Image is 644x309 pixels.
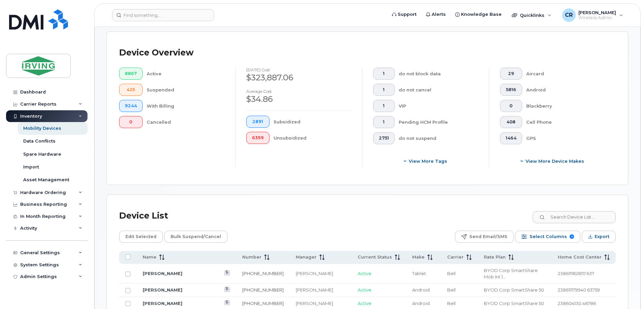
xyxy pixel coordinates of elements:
[119,68,143,80] button: 8867
[119,207,168,225] div: Device List
[432,11,446,18] span: Alerts
[526,132,605,144] div: GPS
[373,155,478,167] button: View more tags
[506,71,516,76] span: 29
[506,103,516,109] span: 0
[246,132,270,144] button: 6399
[500,155,605,167] button: View More Device Makes
[412,287,430,293] span: Android
[412,254,425,260] span: Make
[558,301,596,306] span: 238604130.46786
[242,287,284,293] a: [PHONE_NUMBER]
[224,287,230,292] a: View Last Bill
[373,68,395,80] button: 1
[147,100,225,112] div: With Billing
[358,271,371,276] span: Active
[484,287,544,293] span: BYOD Corp SmartShare 50
[373,132,395,144] button: 2751
[399,100,478,112] div: VIP
[570,234,574,239] span: 9
[246,93,351,105] div: $34.86
[274,116,352,128] div: Subsidized
[373,100,395,112] button: 1
[164,231,227,243] button: Bulk Suspend/Cancel
[398,11,417,18] span: Support
[506,119,516,125] span: 408
[358,254,392,260] span: Current Status
[484,301,544,306] span: BYOD Corp SmartShare 50
[252,119,264,124] span: 2891
[507,8,556,22] div: Quicklinks
[224,300,230,305] a: View Last Bill
[447,287,456,293] span: Bell
[558,8,628,22] div: Crystal Rowe
[469,232,507,242] span: Send Email/SMS
[455,231,514,243] button: Send Email/SMS
[582,231,616,243] button: Export
[447,301,456,306] span: Bell
[526,84,605,96] div: Android
[274,132,352,144] div: Unsubsidized
[358,287,371,293] span: Active
[558,287,600,293] span: 238611179940.63759
[143,254,156,260] span: Name
[112,9,214,21] input: Find something...
[379,103,389,109] span: 1
[399,132,478,144] div: do not suspend
[246,68,351,72] h4: [DATE] cost
[242,271,284,276] a: [PHONE_NUMBER]
[500,100,522,112] button: 0
[421,8,451,21] a: Alerts
[246,89,351,93] h4: Average cost
[296,287,346,293] div: [PERSON_NAME]
[296,300,346,307] div: [PERSON_NAME]
[451,8,506,21] a: Knowledge Base
[558,271,594,276] span: 238611182857.637
[526,116,605,128] div: Cell Phone
[526,68,605,80] div: Aircard
[379,71,389,76] span: 1
[246,72,351,83] div: $323,887.06
[530,232,567,242] span: Select Columns
[412,271,426,276] span: Tablet
[147,84,225,96] div: Suspended
[520,12,544,18] span: Quicklinks
[143,301,182,306] a: [PERSON_NAME]
[147,68,225,80] div: Active
[171,232,221,242] span: Bulk Suspend/Cancel
[119,44,193,62] div: Device Overview
[379,87,389,92] span: 1
[358,301,371,306] span: Active
[500,116,522,128] button: 408
[143,287,182,293] a: [PERSON_NAME]
[399,68,478,80] div: do not block data
[143,271,182,276] a: [PERSON_NAME]
[399,116,478,128] div: Pending HCM Profile
[296,270,346,277] div: [PERSON_NAME]
[506,136,516,141] span: 1464
[252,135,264,141] span: 6399
[296,254,317,260] span: Manager
[558,254,602,260] span: Home Cost Center
[125,87,137,92] span: 425
[409,158,447,164] span: View more tags
[565,11,573,19] span: CR
[387,8,421,21] a: Support
[500,68,522,80] button: 29
[119,231,163,243] button: Edit Selected
[595,232,609,242] span: Export
[246,116,270,128] button: 2891
[379,136,389,141] span: 2751
[224,270,230,275] a: View Last Bill
[242,254,261,260] span: Number
[119,84,143,96] button: 425
[399,84,478,96] div: do not cancel
[461,11,502,18] span: Knowledge Base
[506,87,516,92] span: 5816
[119,116,143,128] button: 0
[125,119,137,125] span: 0
[447,254,464,260] span: Carrier
[500,132,522,144] button: 1464
[373,84,395,96] button: 1
[126,232,156,242] span: Edit Selected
